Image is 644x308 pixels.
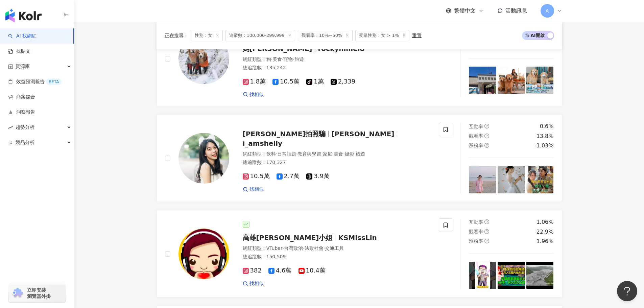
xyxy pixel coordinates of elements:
span: 交通工具 [325,245,344,251]
a: KOL Avatar[PERSON_NAME]拍照騙[PERSON_NAME]i_amshelly網紅類型：飲料·日常話題·教育與學習·家庭·美食·攝影·旅遊總追蹤數：170,32710.5萬2... [157,114,562,202]
span: 3.9萬 [306,173,330,180]
span: · [354,151,356,157]
span: 繁體中文 [454,7,476,15]
span: [PERSON_NAME]拍照騙 [243,130,326,138]
span: 性別：女 [191,30,223,41]
span: 美食 [334,151,343,157]
span: · [293,56,294,62]
a: chrome extension立即安裝 瀏覽器外掛 [9,284,66,302]
img: KOL Avatar [178,33,229,84]
img: post-image [526,67,554,94]
div: 1.06% [536,218,554,226]
a: 洞察報告 [8,109,35,116]
span: · [332,151,334,157]
span: · [296,151,297,157]
span: 1萬 [306,78,324,85]
img: post-image [526,166,554,193]
span: 10.5萬 [243,173,270,180]
div: 0.6% [540,123,554,130]
iframe: Help Scout Beacon - Open [617,281,637,301]
span: · [324,245,325,251]
img: post-image [498,166,525,193]
span: 找相似 [249,280,264,287]
div: 網紅類型 ： [243,245,431,252]
span: 法政社會 [305,245,324,251]
span: 旅遊 [294,56,304,62]
span: 活動訊息 [505,7,527,14]
span: · [282,56,283,62]
a: 效益預測報告BETA [8,78,62,85]
span: KSMissLin [338,234,377,242]
span: 10.4萬 [299,267,326,274]
span: 382 [243,267,262,274]
span: 趨勢分析 [16,120,34,135]
span: [PERSON_NAME] [331,130,394,138]
span: 飲料 [266,151,276,157]
span: 教育與學習 [297,151,321,157]
span: · [283,245,284,251]
img: post-image [469,67,496,94]
div: 網紅類型 ： [243,151,431,158]
img: post-image [526,262,554,289]
span: rise [8,125,13,130]
span: 日常話題 [277,151,296,157]
span: A [546,7,549,15]
span: 觀看率 [469,133,483,139]
img: post-image [498,262,525,289]
span: 找相似 [249,91,264,98]
span: question-circle [484,219,489,224]
span: 互動率 [469,124,483,129]
span: 正在搜尋 ： [165,33,188,38]
img: logo [5,9,42,22]
div: -1.03% [534,142,554,149]
span: · [321,151,323,157]
span: 1.8萬 [243,78,266,85]
span: · [271,56,272,62]
span: 狗 [266,56,271,62]
span: question-circle [484,143,489,148]
div: 總追蹤數 ： 150,509 [243,254,431,260]
img: post-image [469,262,496,289]
a: KOL Avatar高雄[PERSON_NAME]小姐KSMissLin網紅類型：VTuber·台灣政治·法政社會·交通工具總追蹤數：150,5093824.6萬10.4萬找相似互動率quest... [157,210,562,298]
span: 資源庫 [16,59,30,74]
span: question-circle [484,239,489,243]
span: · [343,151,344,157]
a: 找相似 [243,91,264,98]
div: 13.8% [536,133,554,140]
div: 總追蹤數 ： 135,242 [243,65,431,71]
span: 找相似 [249,186,264,193]
span: 受眾性別：女 > 1% [355,30,409,41]
a: 找相似 [243,186,264,193]
div: 重置 [412,33,422,38]
span: 10.5萬 [272,78,300,85]
span: 4.6萬 [268,267,292,274]
span: 寵物 [283,56,293,62]
div: 22.9% [536,228,554,236]
span: 競品分析 [16,135,34,150]
img: post-image [469,166,496,193]
span: question-circle [484,124,489,128]
span: 旅遊 [356,151,365,157]
a: 找貼文 [8,48,30,55]
span: 漲粉率 [469,238,483,244]
span: 追蹤數：100,000-299,999 [225,30,295,41]
span: 台灣政治 [284,245,303,251]
a: searchAI 找網紅 [8,33,37,40]
span: 2,339 [331,78,356,85]
span: · [303,245,304,251]
span: 立即安裝 瀏覽器外掛 [27,287,51,299]
img: chrome extension [11,288,24,299]
span: 攝影 [345,151,354,157]
img: post-image [498,67,525,94]
div: 1.96% [536,238,554,245]
span: 2.7萬 [277,173,300,180]
span: question-circle [484,134,489,138]
span: question-circle [484,229,489,234]
a: KOL Avatar洛基小聿媽[PERSON_NAME] X 黃金獵犬[PERSON_NAME] X 歡孩[PERSON_NAME]洛基小聿媽[PERSON_NAME]rockynimelo網紅... [157,11,562,106]
div: 網紅類型 ： [243,56,431,63]
span: 漲粉率 [469,143,483,148]
span: VTuber [266,245,283,251]
span: 家庭 [323,151,332,157]
a: 商案媒合 [8,94,35,100]
a: 找相似 [243,280,264,287]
